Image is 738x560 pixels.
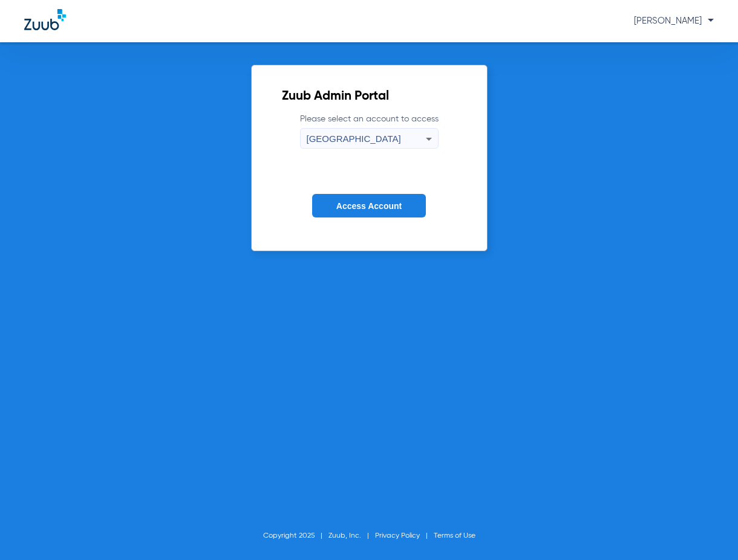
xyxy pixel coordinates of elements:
a: Privacy Policy [375,532,420,539]
span: Access Account [336,201,402,211]
span: [GEOGRAPHIC_DATA] [307,134,401,144]
h2: Zuub Admin Portal [282,91,457,103]
span: [PERSON_NAME] [634,16,714,25]
img: Zuub Logo [24,9,66,30]
label: Please select an account to access [300,113,439,149]
button: Access Account [312,194,426,217]
li: Copyright 2025 [263,530,328,542]
a: Terms of Use [434,532,475,539]
li: Zuub, Inc. [328,530,375,542]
